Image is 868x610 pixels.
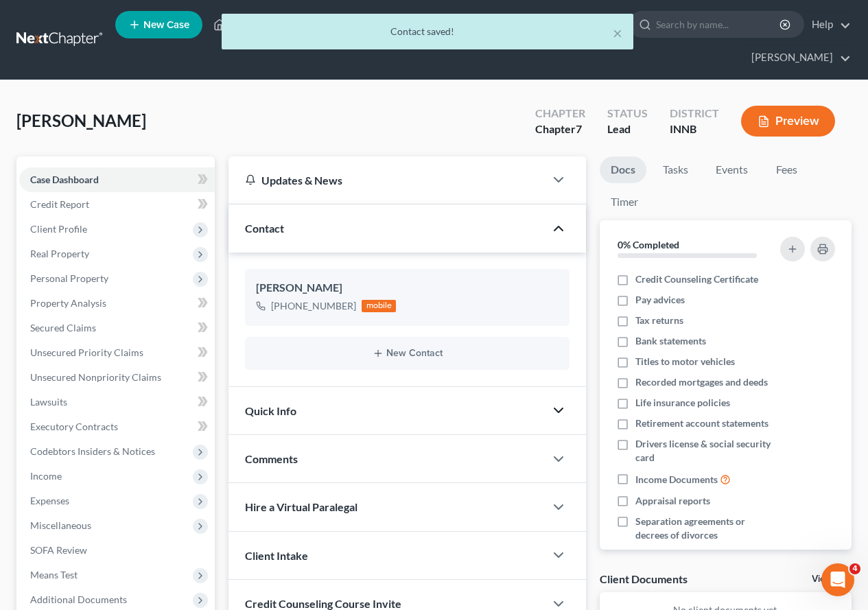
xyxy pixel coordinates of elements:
span: Recorded mortgages and deeds [635,375,768,389]
a: Directory Cases [354,12,459,37]
span: Personal Property [30,272,108,284]
button: New Contact [256,348,559,359]
div: Client Documents [600,572,688,586]
span: Lawsuits [30,396,67,408]
span: Appraisal reports [635,494,710,508]
span: Property Analysis [30,297,106,309]
a: Unsecured Nonpriority Claims [19,365,215,390]
input: Search by name... [656,12,782,37]
div: Chapter [535,121,585,137]
span: Real Property [30,248,89,259]
span: Hire a Virtual Paralegal [245,500,357,513]
span: Quick Info [245,404,296,417]
a: DebtorCC [459,12,537,37]
a: Secured Claims [19,316,215,340]
span: Codebtors Insiders & Notices [30,445,155,457]
span: Drivers license & social security card [635,437,777,465]
div: [PERSON_NAME] [256,280,559,296]
span: Credit Counseling Course Invite [245,597,401,610]
button: Preview [741,106,835,137]
div: INNB [670,121,719,137]
a: View All [812,574,846,584]
span: Unsecured Nonpriority Claims [30,371,161,383]
span: SOFA Review [30,544,87,556]
a: Docs [600,156,646,183]
span: Credit Report [30,198,89,210]
span: [PERSON_NAME] [16,110,146,130]
a: Events [705,156,759,183]
div: Status [607,106,648,121]
div: mobile [362,300,396,312]
div: Chapter [535,106,585,121]
span: Contact [245,222,284,235]
div: Contact saved! [233,25,622,38]
span: Life insurance policies [635,396,730,410]
div: Lead [607,121,648,137]
span: Means Test [30,569,78,580]
a: Lawsuits [19,390,215,414]
a: Case Dashboard [19,167,215,192]
a: Executory Contracts [19,414,215,439]
strong: 0% Completed [618,239,679,250]
a: Timer [600,189,649,215]
span: Case Dashboard [30,174,99,185]
span: Tax returns [635,314,683,327]
a: SOFA Review [19,538,215,563]
a: Property Analysis [19,291,215,316]
span: Titles to motor vehicles [635,355,735,368]
span: Client Profile [30,223,87,235]
div: [PHONE_NUMBER] [271,299,356,313]
span: Miscellaneous [30,519,91,531]
a: Help [805,12,851,37]
button: × [613,25,622,41]
span: Secured Claims [30,322,96,333]
span: Expenses [30,495,69,506]
a: Fees [764,156,808,183]
span: Retirement account statements [635,417,769,430]
span: Additional Documents [30,594,127,605]
span: Bank statements [635,334,706,348]
a: Client Portal [265,12,354,37]
span: Executory Contracts [30,421,118,432]
a: Unsecured Priority Claims [19,340,215,365]
span: Credit Counseling Certificate [635,272,758,286]
span: Client Intake [245,549,308,562]
div: District [670,106,719,121]
a: Tasks [652,156,699,183]
span: Pay advices [635,293,685,307]
a: [PERSON_NAME] [744,45,851,70]
a: Home [207,12,265,37]
span: Comments [245,452,298,465]
a: Credit Report [19,192,215,217]
div: Updates & News [245,173,528,187]
span: 4 [849,563,860,574]
span: Income Documents [635,473,718,486]
span: 7 [576,122,582,135]
span: Unsecured Priority Claims [30,347,143,358]
span: Income [30,470,62,482]
span: Separation agreements or decrees of divorces [635,515,777,542]
iframe: Intercom live chat [821,563,854,596]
